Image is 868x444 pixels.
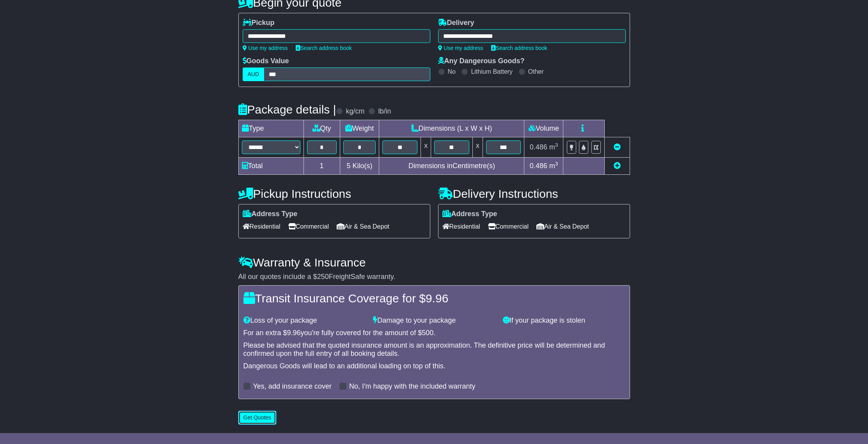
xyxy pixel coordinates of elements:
[379,158,524,175] td: Dimensions in Centimetre(s)
[530,143,547,151] span: 0.486
[238,273,630,281] div: All our quotes include a $ FreightSafe warranty.
[438,45,483,51] a: Use my address
[346,107,364,116] label: kg/cm
[524,120,563,137] td: Volume
[488,220,529,233] span: Commercial
[337,220,389,233] span: Air & Sea Depot
[340,158,379,175] td: Kilo(s)
[238,158,304,175] td: Total
[304,158,340,175] td: 1
[238,103,336,116] h4: Package details |
[243,45,288,51] a: Use my address
[287,329,301,337] span: 9.96
[296,45,352,51] a: Search address book
[288,220,329,233] span: Commercial
[499,316,629,325] div: If your package is stolen
[614,162,621,170] a: Add new item
[421,137,431,158] td: x
[340,120,379,137] td: Weight
[438,187,630,200] h4: Delivery Instructions
[243,362,625,371] div: Dangerous Goods will lead to an additional loading on top of this.
[369,316,499,325] div: Damage to your package
[530,162,547,170] span: 0.486
[243,57,289,66] label: Goods Value
[528,68,544,75] label: Other
[422,329,433,337] span: 500
[243,341,625,358] div: Please be advised that the quoted insurance amount is an approximation. The definitive price will...
[536,220,589,233] span: Air & Sea Depot
[549,162,558,170] span: m
[253,382,332,391] label: Yes, add insurance cover
[238,411,277,424] button: Get Quotes
[472,137,483,158] td: x
[243,329,625,337] div: For an extra $ you're fully covered for the amount of $ .
[555,161,558,167] sup: 3
[379,120,524,137] td: Dimensions (L x W x H)
[349,382,476,391] label: No, I'm happy with the included warranty
[243,220,280,233] span: Residential
[555,142,558,148] sup: 3
[549,143,558,151] span: m
[442,220,480,233] span: Residential
[240,316,369,325] div: Loss of your package
[448,68,456,75] label: No
[317,273,329,281] span: 250
[243,292,625,305] h4: Transit Insurance Coverage for $
[243,19,275,27] label: Pickup
[426,292,448,305] span: 9.96
[378,107,391,116] label: lb/in
[238,187,430,200] h4: Pickup Instructions
[614,143,621,151] a: Remove this item
[238,256,630,269] h4: Warranty & Insurance
[346,162,350,170] span: 5
[438,19,474,27] label: Delivery
[442,210,497,218] label: Address Type
[238,120,304,137] td: Type
[304,120,340,137] td: Qty
[243,210,298,218] label: Address Type
[491,45,547,51] a: Search address book
[243,67,264,81] label: AUD
[471,68,513,75] label: Lithium Battery
[438,57,525,66] label: Any Dangerous Goods?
